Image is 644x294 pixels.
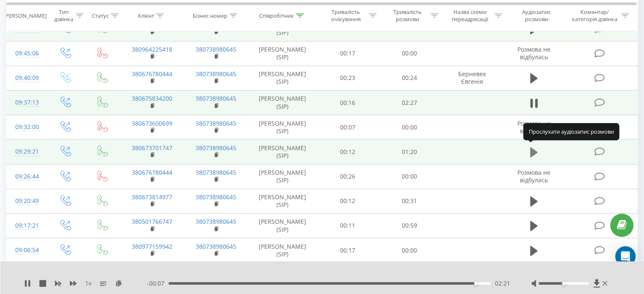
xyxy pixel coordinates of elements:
[15,193,38,209] div: 09:20:49
[248,189,317,213] td: [PERSON_NAME] (SIP)
[196,70,236,78] a: 380738980645
[379,213,440,238] td: 00:59
[196,168,236,176] a: 380738980645
[248,140,317,164] td: [PERSON_NAME] (SIP)
[248,115,317,140] td: [PERSON_NAME] (SIP)
[317,238,379,263] td: 00:17
[132,193,172,201] a: 380673814977
[196,242,236,250] a: 380738980645
[53,9,73,23] div: Тип дзвінка
[248,66,317,90] td: [PERSON_NAME] (SIP)
[317,164,379,189] td: 00:26
[132,94,172,102] a: 380675834200
[196,119,236,127] a: 380738980645
[193,12,227,19] div: Бізнес номер
[517,168,550,184] span: Розмова не відбулась
[379,140,440,164] td: 01:20
[196,94,236,102] a: 380738980645
[317,140,379,164] td: 00:12
[248,91,317,115] td: [PERSON_NAME] (SIP)
[132,168,172,176] a: 380676780444
[512,9,561,23] div: Аудіозапис розмови
[569,9,619,23] div: Коментар/категорія дзвінка
[517,45,550,61] span: Розмова не відбулась
[248,238,317,263] td: [PERSON_NAME] (SIP)
[15,70,38,86] div: 09:40:09
[379,41,440,66] td: 00:00
[15,45,38,62] div: 09:45:06
[523,123,619,140] div: Прослухати аудіозапис розмови
[259,12,294,19] div: Співробітник
[379,189,440,213] td: 00:31
[15,119,38,135] div: 09:32:00
[317,189,379,213] td: 00:12
[196,217,236,225] a: 380738980645
[147,279,169,288] span: - 00:07
[317,41,379,66] td: 00:17
[4,12,47,19] div: [PERSON_NAME]
[248,41,317,66] td: [PERSON_NAME] (SIP)
[317,115,379,140] td: 00:07
[15,143,38,160] div: 09:29:21
[196,193,236,201] a: 380738980645
[132,144,172,152] a: 380673701747
[317,91,379,115] td: 00:16
[495,279,510,288] span: 02:21
[15,217,38,234] div: 09:17:21
[386,9,428,23] div: Тривалість розмови
[562,282,565,285] div: Accessibility label
[132,217,172,225] a: 380501766747
[448,9,492,23] div: Назва схеми переадресації
[248,213,317,238] td: [PERSON_NAME] (SIP)
[132,45,172,53] a: 380964225418
[92,12,109,19] div: Статус
[379,238,440,263] td: 00:00
[15,94,38,111] div: 09:37:13
[325,9,367,23] div: Тривалість очікування
[517,119,550,135] span: Розмова не відбулась
[379,91,440,115] td: 02:27
[196,144,236,152] a: 380738980645
[196,45,236,53] a: 380738980645
[132,242,172,250] a: 380977159942
[379,164,440,189] td: 00:00
[317,66,379,90] td: 00:23
[379,66,440,90] td: 00:24
[132,119,172,127] a: 380673600699
[132,70,172,78] a: 380676780444
[85,279,91,288] span: 1 x
[615,246,636,267] div: Open Intercom Messenger
[15,242,38,258] div: 09:06:54
[474,282,478,285] div: Accessibility label
[440,66,504,90] td: Берневек Євгенія
[248,164,317,189] td: [PERSON_NAME] (SIP)
[379,115,440,140] td: 00:00
[317,213,379,238] td: 00:11
[15,168,38,185] div: 09:26:44
[138,12,154,19] div: Клієнт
